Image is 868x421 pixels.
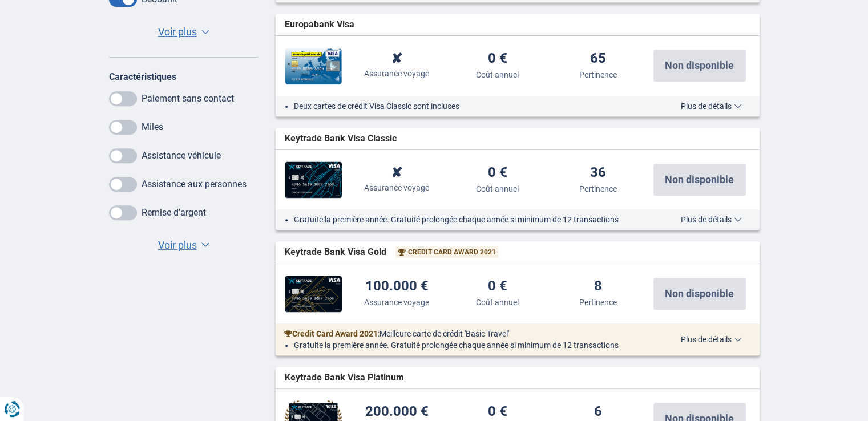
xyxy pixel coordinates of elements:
[398,248,496,257] a: Credit Card Award 2021
[285,161,342,198] img: Keytrade Bank
[155,237,213,253] button: Voir plus ▼
[653,164,746,196] button: Non disponible
[142,150,221,161] label: Assistance véhicule
[294,100,646,112] li: Deux cartes de crédit Visa Classic sont incluses
[285,246,386,259] span: Keytrade Bank Visa Gold
[594,404,602,420] div: 6
[158,238,197,253] span: Voir plus
[681,216,742,224] span: Plus de détails
[681,102,742,110] span: Plus de détails
[364,182,429,193] div: Assurance voyage
[365,404,429,420] div: 200.000 €
[590,165,606,181] div: 36
[285,371,404,384] span: Keytrade Bank Visa Platinum
[665,289,734,299] span: Non disponible
[364,297,429,308] div: Assurance voyage
[284,328,378,339] a: Credit Card Award 2021
[672,215,750,224] button: Plus de détails
[672,335,750,344] button: Plus de détails
[201,242,209,247] span: ▼
[488,165,507,181] div: 0 €
[653,50,746,82] button: Non disponible
[665,60,734,71] span: Non disponible
[155,24,213,40] button: Voir plus ▼
[294,339,646,351] li: Gratuite la première année. Gratuité prolongée chaque année si minimum de 12 transactions
[276,328,655,339] div: :
[109,71,176,82] label: Caractéristiques
[653,278,746,310] button: Non disponible
[142,179,247,189] label: Assistance aux personnes
[579,297,617,308] div: Pertinence
[364,68,429,79] div: Assurance voyage
[391,52,402,66] div: ✘
[391,166,402,180] div: ✘
[672,102,750,111] button: Plus de détails
[142,207,206,218] label: Remise d'argent
[579,69,617,80] div: Pertinence
[201,30,209,34] span: ▼
[380,329,509,338] span: Meilleure carte de crédit 'Basic Travel'
[488,51,507,67] div: 0 €
[476,69,519,80] div: Coût annuel
[142,122,163,132] label: Miles
[285,132,397,145] span: Keytrade Bank Visa Classic
[590,51,606,67] div: 65
[158,25,197,39] span: Voir plus
[476,183,519,195] div: Coût annuel
[285,47,342,84] img: Europabank
[142,93,234,104] label: Paiement sans contact
[294,214,646,225] li: Gratuite la première année. Gratuité prolongée chaque année si minimum de 12 transactions
[285,18,354,31] span: Europabank Visa
[476,297,519,308] div: Coût annuel
[285,276,342,312] img: Keytrade Bank
[665,175,734,185] span: Non disponible
[681,335,742,343] span: Plus de détails
[594,279,602,294] div: 8
[488,404,507,420] div: 0 €
[488,279,507,294] div: 0 €
[365,279,429,294] div: 100.000 €
[579,183,617,195] div: Pertinence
